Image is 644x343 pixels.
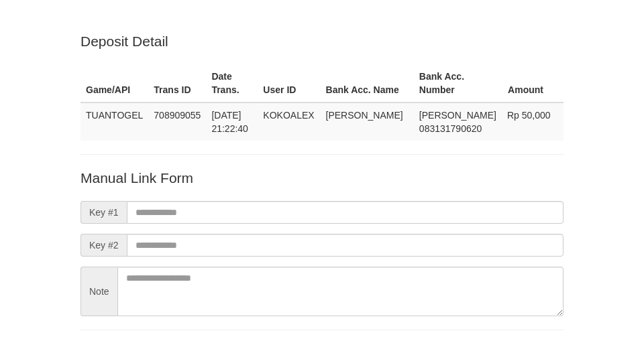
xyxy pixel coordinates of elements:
th: Amount [502,64,563,102]
span: Rp 50,000 [507,110,551,121]
th: Bank Acc. Name [321,64,414,102]
span: [DATE] 21:22:40 [211,110,248,134]
span: Copy 083131790620 to clipboard [419,123,482,134]
span: Key #2 [80,234,127,257]
th: User ID [258,64,320,102]
th: Date Trans. [206,64,258,102]
span: [PERSON_NAME] [326,110,403,121]
th: Bank Acc. Number [414,64,502,102]
th: Trans ID [148,64,206,102]
td: 708909055 [148,102,206,141]
span: Note [80,267,117,316]
p: Deposit Detail [80,31,563,51]
span: [PERSON_NAME] [419,110,496,121]
td: TUANTOGEL [80,102,148,141]
th: Game/API [80,64,148,102]
p: Manual Link Form [80,168,563,188]
span: Key #1 [80,201,127,224]
span: KOKOALEX [263,110,314,121]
